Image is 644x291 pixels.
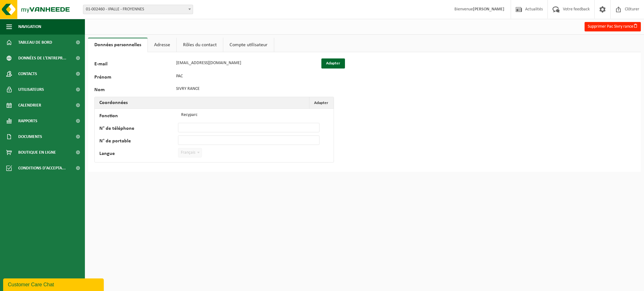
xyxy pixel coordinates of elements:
[99,139,178,145] label: N° de portable
[18,160,66,176] span: Conditions d'accepta...
[223,38,274,52] a: Compte utilisateur
[314,101,328,105] span: Adapter
[94,62,173,69] label: E-mail
[309,97,333,108] button: Adapter
[18,129,42,145] span: Documents
[3,277,105,291] iframe: chat widget
[473,7,504,12] strong: [PERSON_NAME]
[95,97,132,108] h2: Coordonnées
[321,58,345,69] button: Adapter
[178,148,202,157] span: Français
[94,87,173,94] label: Nom
[18,97,41,113] span: Calendrier
[83,5,193,14] span: 01-002460 - IPALLE - FROYENNES
[177,38,223,52] a: Rôles du contact
[94,75,173,81] label: Prénom
[88,38,147,52] a: Données personnelles
[18,82,44,97] span: Utilisateurs
[18,50,66,66] span: Données de l'entrepr...
[99,126,178,132] label: N° de téléphone
[18,66,37,82] span: Contacts
[83,5,193,14] span: 01-002460 - IPALLE - FROYENNES
[148,38,176,52] a: Adresse
[18,113,37,129] span: Rapports
[18,145,56,160] span: Boutique en ligne
[178,148,202,157] span: Français
[173,58,314,68] input: E-mail
[585,22,641,31] button: Supprimer Pac Sivry rance
[99,113,178,120] label: Fonction
[18,35,52,50] span: Tableau de bord
[99,151,178,157] label: Langue
[18,19,41,35] span: Navigation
